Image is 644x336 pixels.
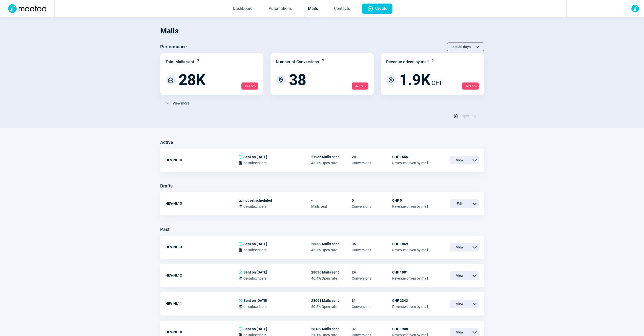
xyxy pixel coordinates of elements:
span: View [450,300,470,308]
div: Number of Conversions [276,59,319,65]
a: Mails [304,1,322,17]
span: Sent on [DATE] [243,155,267,159]
div: HEV-NL14 [165,155,238,165]
h3: Past [160,225,170,234]
div: HEV-NL12 [165,270,238,280]
span: 0 [352,198,392,202]
span: Conversions [352,248,392,252]
span: - 32.1 % [352,82,368,90]
span: 35 [352,242,392,246]
span: CHF 2342 [392,299,428,303]
span: de-subscribers [243,204,266,208]
button: View more [160,99,195,108]
span: CHF 1869 [392,242,428,246]
span: CHF 1981 [392,270,428,274]
span: de-subscribers [243,305,266,309]
span: View [450,243,470,251]
span: - 50.1 % [241,82,258,90]
span: View more [173,99,190,107]
span: 38 [289,72,306,88]
span: 28002 Mails sent [311,242,352,246]
h3: Active [160,138,173,146]
span: not yet scheduled [243,198,272,202]
div: HEV-NL11 [165,299,238,309]
span: de-subscribers [243,248,266,252]
span: - [311,198,352,202]
a: Contacts [330,1,354,17]
span: CHF [431,78,443,88]
span: 46.4% Open rate [311,276,352,280]
span: Edit [450,199,470,208]
span: Revenue driven by mail [392,161,428,165]
div: HEV-NL15 [165,198,238,208]
span: Create [375,4,387,14]
span: Revenue driven by mail [392,276,428,280]
span: View [450,156,470,164]
span: 24 [352,270,392,274]
span: CHF 0 [392,198,428,202]
span: 50.5% Open rate [311,305,352,309]
span: Sent on [DATE] [243,270,267,274]
span: 28 [352,155,392,159]
img: Logo [5,4,49,13]
span: Conversions [352,204,392,208]
button: Exporting... [448,112,484,120]
button: Create [362,4,392,14]
div: Total Mails sent [165,59,194,65]
span: Sent on [DATE] [243,299,267,303]
h3: Drafts [160,182,173,190]
span: Revenue driven by mail [392,305,428,309]
div: HEV-NL13 [165,242,238,252]
span: Sent on [DATE] [243,242,267,246]
span: de-subscribers [243,161,266,165]
span: Mails sent [311,204,352,208]
span: Revenue driven by mail [392,248,428,252]
a: Automations [265,1,296,17]
span: Conversions [352,276,392,280]
span: de-subscribers [243,276,266,280]
h1: Mails [160,22,484,39]
span: 28091 Mails sent [311,299,352,303]
a: Dashboard [229,1,257,17]
span: 43.7% Open rate [311,248,352,252]
span: Conversions [352,161,392,165]
span: Conversions [352,305,392,309]
div: Revenue driven by mail [386,59,429,65]
span: 37 [352,327,392,331]
span: 31 [352,299,392,303]
span: CHF 1556 [392,155,428,159]
span: View [450,271,470,280]
h3: Performance [160,43,187,51]
span: 1.9K [399,72,430,88]
span: 43.7% Open rate [311,161,352,165]
span: last 30 days [451,43,471,51]
span: 27955 Mails sent [311,155,352,159]
span: 28K [179,72,205,88]
span: 28139 Mails sent [311,327,352,331]
span: Revenue driven by mail [392,204,428,208]
span: CHF 1908 [392,327,428,331]
span: 28036 Mails sent [311,270,352,274]
img: avatar [631,5,639,12]
span: - 52.0 % [462,82,479,90]
span: Sent on [DATE] [243,327,267,331]
span: Exporting... [460,112,479,120]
